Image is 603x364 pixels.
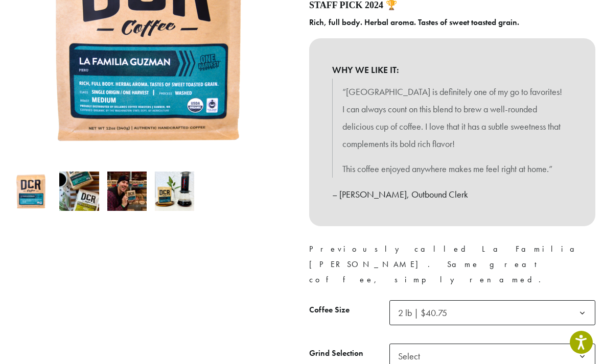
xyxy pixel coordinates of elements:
[332,61,572,79] b: WHY WE LIKE IT:
[309,346,389,361] label: Grind Selection
[155,172,194,211] img: Peru - Image 4
[342,83,562,152] p: “[GEOGRAPHIC_DATA] is definitely one of my go to favorites! I can always count on this blend to b...
[309,303,389,318] label: Coffee Size
[59,172,99,211] img: Peru - Image 2
[389,300,595,325] span: 2 lb | $40.75
[12,172,51,211] img: La Familia Guzman by Dillanos Coffee Roasters
[342,160,562,178] p: This coffee enjoyed anywhere makes me feel right at home.”
[309,17,519,28] b: Rich, full body. Herbal aroma. Tastes of sweet toasted grain.
[394,303,457,323] span: 2 lb | $40.75
[332,186,572,203] p: – [PERSON_NAME], Outbound Clerk
[309,241,595,287] p: Previously called La Familia [PERSON_NAME]. Same great coffee, simply renamed.
[398,307,447,319] span: 2 lb | $40.75
[107,172,147,211] img: Peru - Image 3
